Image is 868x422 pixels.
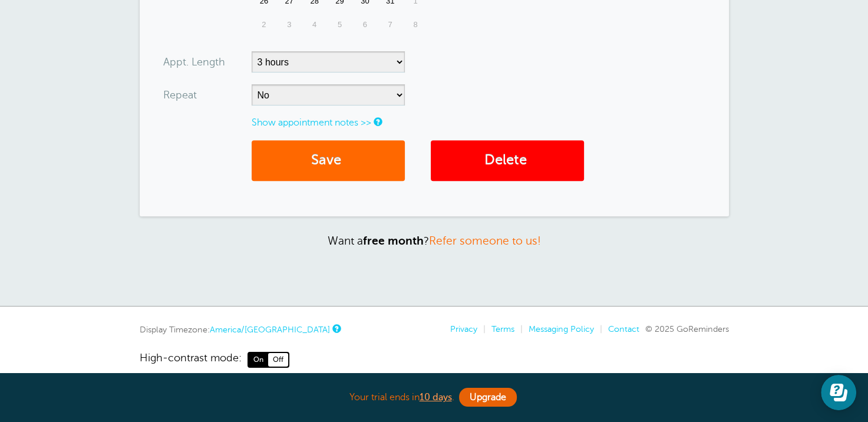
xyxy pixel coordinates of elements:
[403,13,428,37] div: 8
[140,352,729,367] a: High-contrast mode: On Off
[529,324,594,334] a: Messaging Policy
[140,234,729,248] p: Want a ?
[252,13,277,37] div: Sunday, November 2
[403,13,428,37] div: Saturday, November 8
[431,140,584,181] a: Delete
[645,324,729,334] span: © 2025 GoReminders
[163,57,225,67] label: Appt. Length
[327,13,352,37] div: Wednesday, November 5
[429,235,541,247] a: Refer someone to us!
[163,90,197,100] label: Repeat
[252,140,405,181] button: Save
[252,117,371,128] a: Show appointment notes >>
[450,324,477,334] a: Privacy
[252,13,277,37] div: 2
[374,118,381,126] a: Notes are for internal use only, and are not visible to your clients.
[352,13,378,37] div: 6
[302,13,327,37] div: Tuesday, November 4
[420,392,452,403] a: 10 days
[332,325,339,332] a: This is the timezone being used to display dates and times to you on this device. Click the timez...
[821,375,856,410] iframe: Resource center
[352,13,378,37] div: Thursday, November 6
[594,324,602,334] li: |
[140,385,729,410] div: Your trial ends in .
[268,353,288,366] span: Off
[140,352,242,367] span: High-contrast mode:
[514,324,523,334] li: |
[477,324,486,334] li: |
[491,324,514,334] a: Terms
[302,13,327,37] div: 4
[210,325,330,334] a: America/[GEOGRAPHIC_DATA]
[459,388,517,407] a: Upgrade
[249,353,268,366] span: On
[378,13,403,37] div: 7
[140,324,339,335] div: Display Timezone:
[608,324,639,334] a: Contact
[363,235,424,247] strong: free month
[276,13,302,37] div: Monday, November 3
[378,13,403,37] div: Friday, November 7
[276,13,302,37] div: 3
[327,13,352,37] div: 5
